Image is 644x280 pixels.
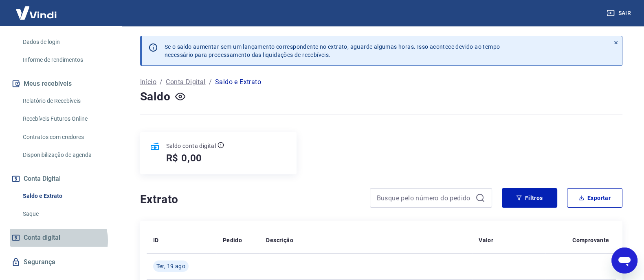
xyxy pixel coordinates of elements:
h5: R$ 0,00 [166,152,202,165]
p: Saldo e Extrato [215,77,261,87]
a: Informe de rendimentos [20,52,112,68]
a: Contratos com credores [20,129,112,145]
input: Busque pelo número do pedido [377,192,472,204]
button: Filtros [502,188,557,208]
a: Início [140,77,156,87]
p: Saldo conta digital [166,142,216,150]
h4: Saldo [140,89,171,105]
iframe: Botão para abrir a janela de mensagens [611,247,637,273]
p: Valor [479,236,493,244]
a: Segurança [10,253,112,271]
p: / [209,77,212,87]
button: Exportar [567,188,622,208]
a: Dados de login [20,34,112,50]
a: Conta Digital [166,77,205,87]
p: / [160,77,163,87]
span: Conta digital [24,232,60,243]
p: Comprovante [572,236,609,244]
button: Sair [605,6,634,21]
a: Saque [20,206,112,222]
a: Conta digital [10,229,112,247]
p: Se o saldo aumentar sem um lançamento correspondente no extrato, aguarde algumas horas. Isso acon... [165,43,500,59]
a: Saldo e Extrato [20,188,112,204]
span: Ter, 19 ago [156,262,185,270]
h4: Extrato [140,191,360,208]
p: ID [153,236,159,244]
p: Pedido [223,236,242,244]
a: Disponibilização de agenda [20,147,112,163]
a: Relatório de Recebíveis [20,93,112,109]
p: Descrição [266,236,293,244]
button: Meus recebíveis [10,75,112,93]
a: Recebíveis Futuros Online [20,111,112,127]
button: Conta Digital [10,170,112,188]
img: Vindi [10,0,63,25]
